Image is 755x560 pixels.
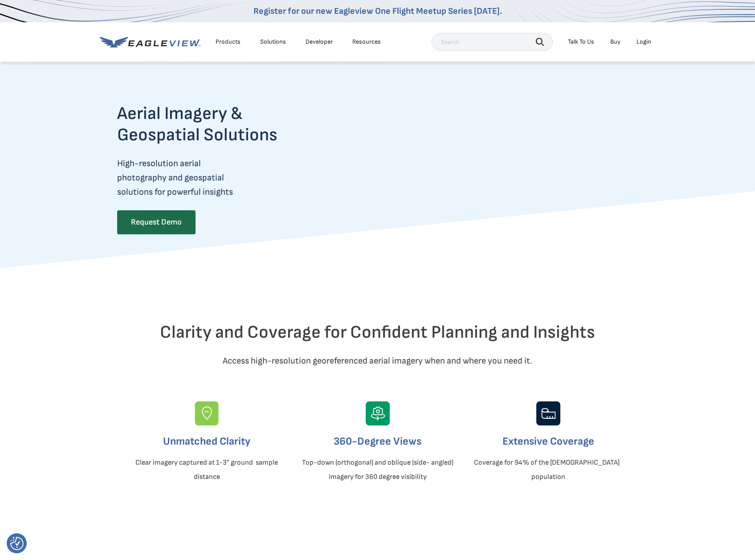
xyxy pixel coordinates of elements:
p: Access high-resolution georeferenced aerial imagery when and where you need it. [117,354,638,368]
p: Clear imagery captured at 1-3” ground sample distance [129,456,285,484]
input: Search [432,33,553,51]
div: Resources [352,38,381,46]
p: High-resolution aerial photography and geospatial solutions for powerful insights [117,156,312,199]
div: Solutions [260,38,286,46]
div: Login [637,38,651,46]
a: Register for our new Eagleview One Flight Meetup Series [DATE]. [253,6,502,16]
p: Coverage for 94% of the [DEMOGRAPHIC_DATA] population [470,456,626,484]
div: Products [216,38,241,46]
h2: Aerial Imagery & Geospatial Solutions [117,103,312,146]
a: Request Demo [117,210,196,234]
h3: Unmatched Clarity [129,434,285,449]
h2: Clarity and Coverage for Confident Planning and Insights [117,322,638,343]
a: Buy [610,38,620,46]
h3: Extensive Coverage [470,434,626,449]
button: Consent Preferences [10,537,24,550]
div: Talk To Us [568,38,594,46]
a: Developer [306,38,333,46]
img: Revisit consent button [10,537,24,550]
p: Top-down (orthogonal) and oblique (side- angled) imagery for 360 degree visibility [300,456,456,484]
h3: 360-Degree Views [300,434,456,449]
